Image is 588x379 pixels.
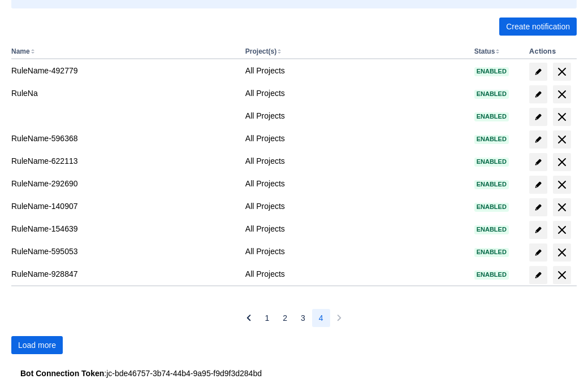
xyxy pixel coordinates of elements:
span: Load more [18,336,56,354]
div: RuleNa [11,88,236,99]
div: All Projects [245,133,465,144]
button: Page 2 [276,309,294,327]
span: edit [534,67,543,76]
button: Name [11,47,30,55]
span: 1 [265,309,269,327]
strong: Bot Connection Token [20,369,104,378]
span: Enabled [474,68,509,75]
span: edit [534,271,543,280]
div: All Projects [245,65,465,76]
div: All Projects [245,110,465,121]
button: Page 1 [258,309,276,327]
span: Enabled [474,159,509,165]
span: delete [555,133,569,146]
button: Project(s) [245,47,276,55]
div: RuleName-492779 [11,65,236,76]
button: Create notification [499,18,577,36]
div: All Projects [245,246,465,257]
div: All Projects [245,223,465,234]
span: delete [555,268,569,282]
span: edit [534,158,543,167]
span: delete [555,201,569,214]
th: Actions [525,45,577,59]
span: Enabled [474,249,509,255]
span: edit [534,203,543,212]
span: Enabled [474,272,509,278]
span: Create notification [506,18,570,36]
div: : jc-bde46757-3b74-44b4-9a95-f9d9f3d284bd [20,368,568,379]
span: delete [555,110,569,124]
div: RuleName-140907 [11,201,236,212]
span: Enabled [474,226,509,233]
button: Page 3 [294,309,312,327]
span: delete [555,178,569,191]
button: Status [474,47,495,55]
div: All Projects [245,155,465,167]
div: RuleName-928847 [11,268,236,280]
div: RuleName-292690 [11,178,236,189]
div: All Projects [245,201,465,212]
span: delete [555,155,569,169]
span: 4 [319,309,323,327]
span: 2 [283,309,287,327]
span: edit [534,248,543,257]
button: Previous [240,309,258,327]
span: delete [555,65,569,79]
button: Load more [11,336,63,354]
div: All Projects [245,268,465,280]
span: edit [534,90,543,99]
span: Enabled [474,181,509,188]
span: edit [534,135,543,144]
span: Enabled [474,91,509,97]
button: Page 4 [312,309,330,327]
span: edit [534,180,543,189]
span: Enabled [474,204,509,210]
span: Enabled [474,114,509,120]
button: Next [330,309,348,327]
span: 3 [301,309,305,327]
span: delete [555,223,569,237]
span: Enabled [474,136,509,142]
div: RuleName-154639 [11,223,236,234]
nav: Pagination [240,309,348,327]
div: RuleName-622113 [11,155,236,167]
span: delete [555,88,569,101]
div: All Projects [245,178,465,189]
div: RuleName-596368 [11,133,236,144]
div: RuleName-595053 [11,246,236,257]
span: edit [534,225,543,234]
span: delete [555,246,569,259]
div: All Projects [245,88,465,99]
span: edit [534,112,543,121]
